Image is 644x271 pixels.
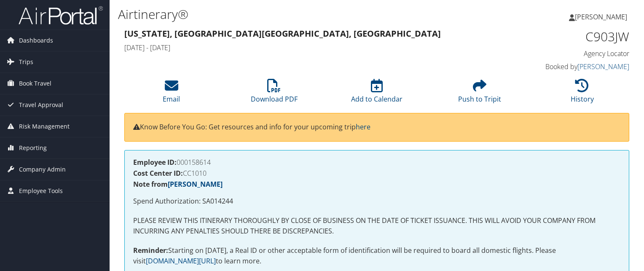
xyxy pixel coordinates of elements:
[133,180,223,189] strong: Note from
[133,159,620,166] h4: 000158614
[351,83,402,104] a: Add to Calendar
[133,170,620,177] h4: CC1010
[19,94,63,115] span: Travel Approval
[124,43,500,52] h4: [DATE] - [DATE]
[513,28,629,46] h1: C903JW
[133,158,177,167] strong: Employee ID:
[19,73,51,94] span: Book Travel
[19,51,33,72] span: Trips
[19,5,103,25] img: airportal-logo.png
[168,180,223,189] a: [PERSON_NAME]
[133,246,168,255] strong: Reminder:
[163,83,180,104] a: Email
[577,62,629,71] a: [PERSON_NAME]
[575,12,627,21] span: [PERSON_NAME]
[19,137,47,158] span: Reporting
[118,5,463,23] h1: Airtinerary®
[458,83,501,104] a: Push to Tripit
[133,196,620,207] p: Spend Authorization: SA014244
[19,180,63,201] span: Employee Tools
[133,169,183,178] strong: Cost Center ID:
[356,122,370,131] a: here
[513,49,629,58] h4: Agency Locator
[133,245,620,267] p: Starting on [DATE], a Real ID or other acceptable form of identification will be required to boar...
[513,62,629,71] h4: Booked by
[569,4,636,30] a: [PERSON_NAME]
[133,215,620,237] p: PLEASE REVIEW THIS ITINERARY THOROUGHLY BY CLOSE OF BUSINESS ON THE DATE OF TICKET ISSUANCE. THIS...
[19,116,70,137] span: Risk Management
[133,122,620,133] p: Know Before You Go: Get resources and info for your upcoming trip
[146,256,216,266] a: [DOMAIN_NAME][URL]
[571,83,594,104] a: History
[19,159,66,180] span: Company Admin
[19,30,53,51] span: Dashboards
[251,83,298,104] a: Download PDF
[124,28,441,39] strong: [US_STATE], [GEOGRAPHIC_DATA] [GEOGRAPHIC_DATA], [GEOGRAPHIC_DATA]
